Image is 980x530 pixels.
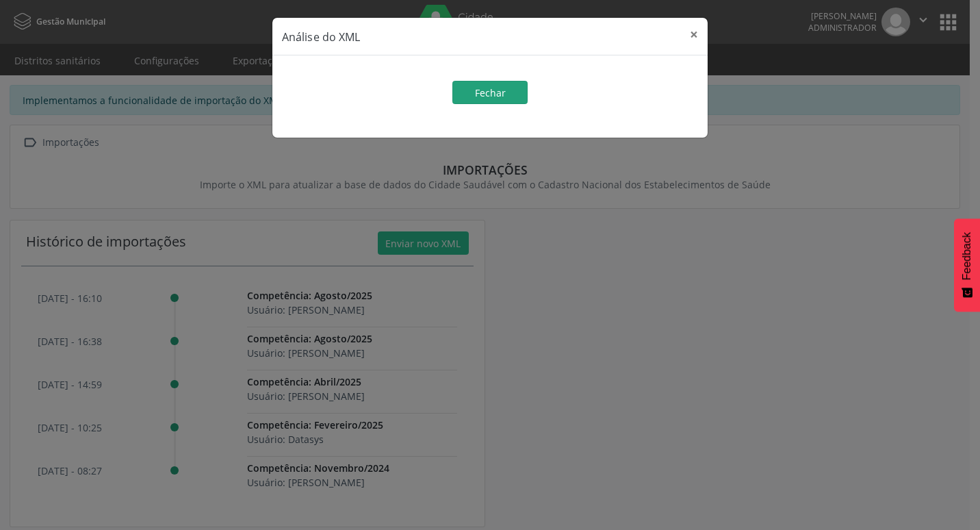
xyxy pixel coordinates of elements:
button: Close [680,18,708,51]
span: Feedback [961,232,973,280]
button: Fechar [452,81,528,104]
button: Feedback - Mostrar pesquisa [954,218,980,312]
span: Análise do XML [282,29,360,45]
div: Importação realizada com sucesso! [282,62,698,118]
span: Fechar [475,86,506,99]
